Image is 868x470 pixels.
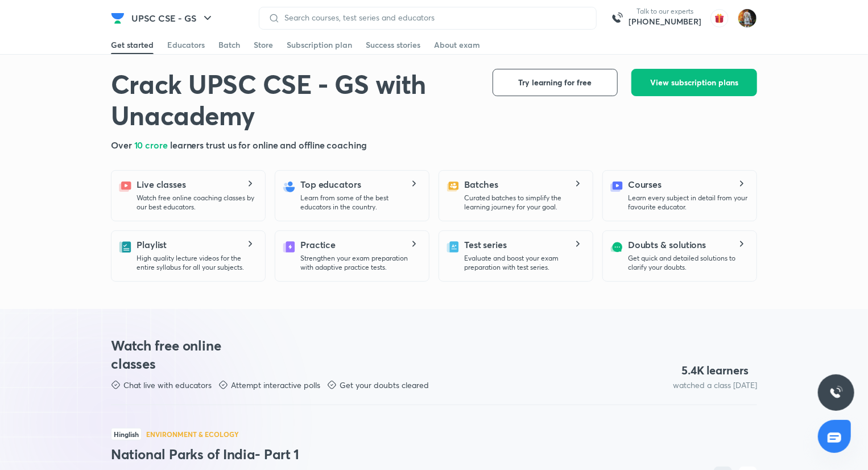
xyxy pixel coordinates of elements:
span: Hinglish [111,428,142,440]
p: Talk to our experts [629,7,701,16]
a: Get started [111,36,154,54]
h1: Crack UPSC CSE - GS with Unacademy [111,69,474,131]
a: Educators [167,36,205,54]
p: Strengthen your exam preparation with adaptive practice tests. [300,254,420,272]
button: View subscription plans [631,69,757,96]
p: Learn every subject in detail from your favourite educator. [628,193,747,212]
p: Attempt interactive polls [231,380,320,391]
h4: 5.4 K learners [681,363,749,378]
span: 10 crore [134,139,170,151]
span: View subscription plans [650,77,738,88]
button: Try learning for free [493,69,618,96]
p: Curated batches to simplify the learning journey for your goal. [464,193,584,212]
p: Environment & Ecology [146,431,239,438]
a: [PHONE_NUMBER] [629,16,701,27]
div: Educators [167,39,205,51]
button: UPSC CSE - GS [125,7,221,30]
a: Subscription plan [287,36,352,54]
h3: Watch free online classes [111,336,243,373]
img: Prakhar Singh [738,9,757,28]
h3: National Parks of India- Part 1 [111,445,757,463]
div: Batch [218,39,240,51]
img: avatar [710,9,729,27]
h5: Courses [628,178,662,191]
span: Over [111,139,134,151]
p: Get quick and detailed solutions to clarify your doubts. [628,254,747,272]
h5: Practice [300,238,336,252]
p: watched a class [DATE] [673,380,757,391]
a: Batch [218,36,240,54]
img: call-us [606,7,629,30]
p: High quality lecture videos for the entire syllabus for all your subjects. [137,254,256,272]
p: Get your doubts cleared [340,380,429,391]
span: learners trust us for online and offline coaching [170,139,367,151]
p: Watch free online coaching classes by our best educators. [137,193,256,212]
h5: Live classes [137,178,186,191]
h5: Top educators [300,178,361,191]
div: Get started [111,39,154,51]
a: Store [254,36,273,54]
a: About exam [434,36,480,54]
img: Company Logo [111,11,125,25]
div: Store [254,39,273,51]
span: Try learning for free [519,77,592,88]
p: Evaluate and boost your exam preparation with test series. [464,254,584,272]
div: About exam [434,39,480,51]
input: Search courses, test series and educators [280,13,587,22]
div: Subscription plan [287,39,352,51]
h5: Test series [464,238,507,252]
img: ttu [829,386,843,399]
h5: Playlist [137,238,167,252]
div: Success stories [366,39,420,51]
h5: Doubts & solutions [628,238,706,252]
h5: Batches [464,178,498,191]
a: Success stories [366,36,420,54]
p: Learn from some of the best educators in the country. [300,193,420,212]
p: Chat live with educators [123,380,212,391]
